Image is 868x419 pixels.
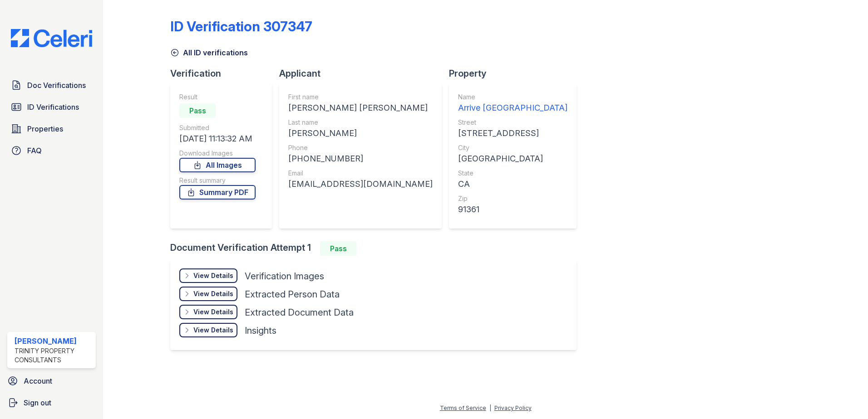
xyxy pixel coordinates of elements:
[449,67,584,80] div: Property
[193,307,233,317] div: View Details
[179,93,256,102] div: Result
[24,375,52,386] span: Account
[170,67,279,80] div: Verification
[458,102,567,114] div: Arrive [GEOGRAPHIC_DATA]
[489,404,491,411] div: |
[7,120,96,138] a: Properties
[27,102,79,112] span: ID Verifications
[288,143,433,152] div: Phone
[279,67,449,80] div: Applicant
[179,103,216,118] div: Pass
[288,152,433,165] div: [PHONE_NUMBER]
[193,326,233,335] div: View Details
[288,127,433,140] div: [PERSON_NAME]
[245,270,324,283] div: Verification Images
[288,102,433,114] div: [PERSON_NAME] [PERSON_NAME]
[494,404,532,411] a: Privacy Policy
[7,76,96,94] a: Doc Verifications
[7,98,96,116] a: ID Verifications
[27,80,86,91] span: Doc Verifications
[24,397,51,408] span: Sign out
[170,47,248,58] a: All ID verifications
[458,118,567,127] div: Street
[15,346,92,365] div: Trinity Property Consultants
[458,127,567,140] div: [STREET_ADDRESS]
[288,178,433,190] div: [EMAIL_ADDRESS][DOMAIN_NAME]
[193,271,233,280] div: View Details
[245,288,340,301] div: Extracted Person Data
[458,169,567,178] div: State
[179,158,256,172] a: All Images
[170,241,584,256] div: Document Verification Attempt 1
[440,404,486,411] a: Terms of Service
[458,203,567,216] div: 91361
[4,29,99,47] img: CE_Logo_Blue-a8612792a0a2168367f1c8372b55b34899dd931a85d93a1a3d3e32e68fde9ad4.png
[4,394,99,412] a: Sign out
[458,194,567,203] div: Zip
[27,145,42,156] span: FAQ
[4,372,99,390] a: Account
[458,93,567,102] div: Name
[320,241,356,256] div: Pass
[179,176,256,185] div: Result summary
[458,143,567,152] div: City
[179,185,256,200] a: Summary PDF
[7,141,96,160] a: FAQ
[179,123,256,132] div: Submitted
[288,93,433,102] div: First name
[288,118,433,127] div: Last name
[179,149,256,158] div: Download Images
[170,18,312,34] div: ID Verification 307347
[458,178,567,190] div: CA
[245,324,276,337] div: Insights
[458,93,567,114] a: Name Arrive [GEOGRAPHIC_DATA]
[15,336,92,346] div: [PERSON_NAME]
[179,132,256,145] div: [DATE] 11:13:32 AM
[27,123,63,134] span: Properties
[193,289,233,298] div: View Details
[288,169,433,178] div: Email
[245,306,354,319] div: Extracted Document Data
[458,152,567,165] div: [GEOGRAPHIC_DATA]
